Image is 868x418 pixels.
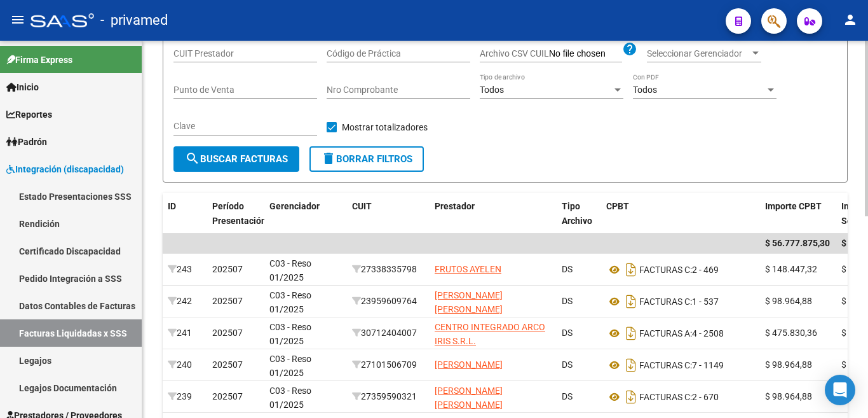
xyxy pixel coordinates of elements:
[435,322,545,347] span: CENTRO INTEGRADO ARCO IRIS S.R.L.
[269,258,311,283] span: C03 - Reso 01/2025
[760,193,836,249] datatable-header-cell: Importe CPBT
[633,85,657,95] span: Todos
[185,153,288,165] span: Buscar Facturas
[430,193,557,249] datatable-header-cell: Prestador
[562,264,573,274] span: DS
[309,146,424,172] button: Borrar Filtros
[6,53,72,67] span: Firma Express
[623,260,639,280] i: Descargar documento
[168,201,176,211] span: ID
[549,48,622,60] input: Archivo CSV CUIL
[269,322,311,347] span: C03 - Reso 01/2025
[562,328,573,338] span: DS
[207,193,264,249] datatable-header-cell: Período Presentación
[168,262,202,277] div: 243
[606,201,629,211] span: CPBT
[185,151,200,166] mat-icon: search
[623,387,639,407] i: Descargar documento
[269,290,311,315] span: C03 - Reso 01/2025
[435,264,501,274] span: FRUTOS AYELEN
[562,296,573,306] span: DS
[168,389,202,404] div: 239
[212,264,243,274] span: 202507
[765,238,830,248] span: $ 56.777.875,30
[269,354,311,379] span: C03 - Reso 01/2025
[352,201,372,211] span: CUIT
[622,41,637,57] mat-icon: help
[480,48,549,59] span: Archivo CSV CUIL
[606,355,755,375] div: 7 - 1149
[601,193,760,249] datatable-header-cell: CPBT
[347,193,430,249] datatable-header-cell: CUIT
[435,290,503,315] span: [PERSON_NAME] [PERSON_NAME]
[639,265,692,275] span: FACTURAS C:
[168,294,202,309] div: 242
[6,135,47,149] span: Padrón
[10,12,25,27] mat-icon: menu
[825,375,855,405] div: Open Intercom Messenger
[606,387,755,407] div: 2 - 670
[606,291,755,312] div: 1 - 537
[352,262,424,277] div: 27338335798
[623,291,639,312] i: Descargar documento
[6,162,124,176] span: Integración (discapacidad)
[173,146,299,172] button: Buscar Facturas
[168,358,202,372] div: 240
[212,359,243,370] span: 202507
[765,328,817,338] span: $ 475.830,36
[264,193,347,249] datatable-header-cell: Gerenciador
[562,201,592,226] span: Tipo Archivo
[623,355,639,375] i: Descargar documento
[6,108,52,122] span: Reportes
[321,153,412,165] span: Borrar Filtros
[639,296,692,307] span: FACTURAS C:
[765,296,812,306] span: $ 98.964,88
[647,48,750,59] span: Seleccionar Gerenciador
[321,151,336,166] mat-icon: delete
[562,391,573,401] span: DS
[765,359,812,370] span: $ 98.964,88
[168,326,202,340] div: 241
[606,260,755,280] div: 2 - 469
[639,328,692,338] span: FACTURAS A:
[100,6,168,34] span: - privamed
[212,201,266,226] span: Período Presentación
[269,386,311,410] span: C03 - Reso 01/2025
[163,193,207,249] datatable-header-cell: ID
[342,120,428,135] span: Mostrar totalizadores
[843,12,858,27] mat-icon: person
[212,391,243,401] span: 202507
[639,392,692,402] span: FACTURAS C:
[557,193,601,249] datatable-header-cell: Tipo Archivo
[606,323,755,344] div: 4 - 2508
[352,326,424,340] div: 30712404007
[765,264,817,274] span: $ 148.447,32
[435,386,503,410] span: [PERSON_NAME] [PERSON_NAME]
[352,358,424,372] div: 27101506709
[639,360,692,370] span: FACTURAS C:
[435,359,503,370] span: [PERSON_NAME]
[765,391,812,401] span: $ 98.964,88
[623,323,639,344] i: Descargar documento
[562,359,573,370] span: DS
[352,294,424,309] div: 23959609764
[269,201,320,211] span: Gerenciador
[212,296,243,306] span: 202507
[435,201,475,211] span: Prestador
[6,80,39,94] span: Inicio
[352,389,424,404] div: 27359590321
[765,201,822,211] span: Importe CPBT
[212,328,243,338] span: 202507
[480,85,504,95] span: Todos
